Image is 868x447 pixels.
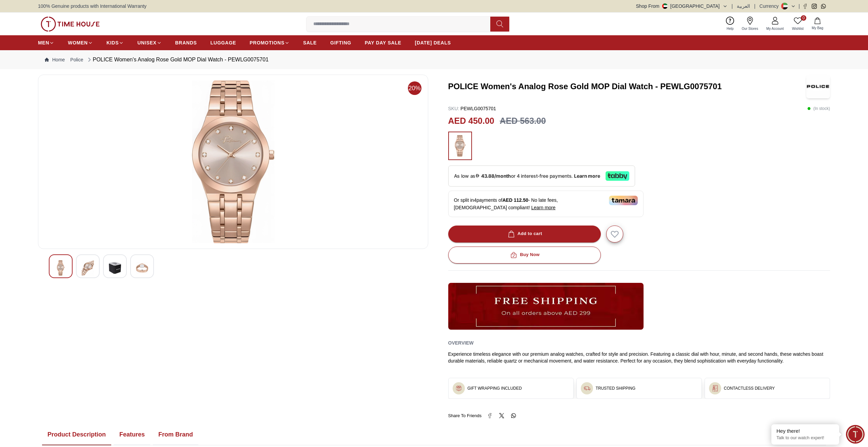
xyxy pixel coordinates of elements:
a: Instagram [812,4,817,9]
button: My Bag [808,16,827,32]
nav: Breadcrumb [38,50,830,69]
h2: AED 450.00 [448,115,494,128]
h3: GIFT WRAPPING INCLUDED [468,386,522,391]
img: POLICE Women's Analog Rose Gold MOP Dial Watch - PEWLG0075701 [44,80,422,243]
span: MEN [38,39,49,46]
div: POLICE Women's Analog Rose Gold MOP Dial Watch - PEWLG0075701 [86,56,269,64]
a: Police [70,56,83,63]
div: Buy Now [509,251,539,259]
span: | [754,3,755,9]
span: My Bag [809,25,826,31]
a: 0Wishlist [788,15,808,33]
img: ... [584,385,590,392]
button: Add to cart [448,226,601,242]
span: AED 112.50 [502,197,528,203]
span: UNISEX [137,39,156,46]
a: Whatsapp [821,4,826,9]
h3: TRUSTED SHIPPING [596,386,635,391]
span: 20% [408,81,421,95]
img: ... [712,385,718,392]
img: ... [448,283,644,330]
button: From Brand [153,424,198,445]
h2: Overview [448,338,474,348]
span: SALE [303,39,317,46]
h3: POLICE Women's Analog Rose Gold MOP Dial Watch - PEWLG0075701 [448,81,798,92]
span: 100% Genuine products with International Warranty [38,3,146,9]
span: BRANDS [175,39,197,46]
img: ... [41,17,100,32]
a: WOMEN [68,37,93,49]
span: Our Stores [739,26,761,31]
span: WOMEN [68,39,88,46]
img: ... [455,385,462,392]
div: Or split in 4 payments of - No late fees, [DEMOGRAPHIC_DATA] compliant! [448,191,644,217]
p: PEWLG0075701 [448,105,496,112]
button: Features [114,424,150,445]
a: PROMOTIONS [250,37,290,49]
span: LUGGAGE [211,39,236,46]
img: POLICE Women's Analog Rose Gold MOP Dial Watch - PEWLG0075701 [82,260,94,276]
span: | [732,3,733,9]
p: Talk to our watch expert! [776,435,834,441]
button: Shop From[GEOGRAPHIC_DATA] [636,3,728,9]
div: Currency [759,3,782,9]
span: [DATE] DEALS [415,39,451,46]
a: [DATE] DEALS [415,37,451,49]
div: Chat Widget [846,425,865,444]
a: Help [723,15,738,33]
button: Buy Now [448,247,601,264]
a: KIDS [106,37,124,49]
h3: CONTACTLESS DELIVERY [724,386,775,391]
img: ... [452,135,469,157]
span: Learn more [531,205,556,210]
div: Experience timeless elegance with our premium analog watches, crafted for style and precision. Fe... [448,351,830,364]
div: Add to cart [507,230,542,238]
a: UNISEX [137,37,161,49]
p: ( In stock ) [807,105,830,112]
a: PAY DAY SALE [365,37,401,49]
a: Facebook [803,4,808,9]
span: PROMOTIONS [250,39,284,46]
img: Tamara [609,196,638,205]
span: Wishlist [789,26,806,31]
img: POLICE Women's Analog Rose Gold MOP Dial Watch - PEWLG0075701 [109,260,121,276]
h3: AED 563.00 [500,115,546,128]
span: SKU : [448,106,459,111]
img: POLICE Women's Analog Rose Gold MOP Dial Watch - PEWLG0075701 [136,260,148,276]
div: Hey there! [776,428,834,434]
span: Share To Friends [448,412,482,419]
a: SALE [303,37,317,49]
img: POLICE Women's Analog Rose Gold MOP Dial Watch - PEWLG0075701 [55,260,67,276]
a: Home [45,56,65,63]
a: Our Stores [738,15,762,33]
img: POLICE Women's Analog Rose Gold MOP Dial Watch - PEWLG0075701 [806,75,830,98]
a: BRANDS [175,37,197,49]
a: GIFTING [330,37,351,49]
img: United Arab Emirates [662,3,668,9]
span: My Account [764,26,787,31]
span: GIFTING [330,39,351,46]
button: Product Description [42,424,111,445]
span: PAY DAY SALE [365,39,401,46]
a: MEN [38,37,54,49]
span: Help [724,26,736,31]
a: LUGGAGE [211,37,236,49]
span: 0 [801,15,806,21]
span: KIDS [106,39,119,46]
span: | [798,3,800,9]
button: العربية [737,3,750,9]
